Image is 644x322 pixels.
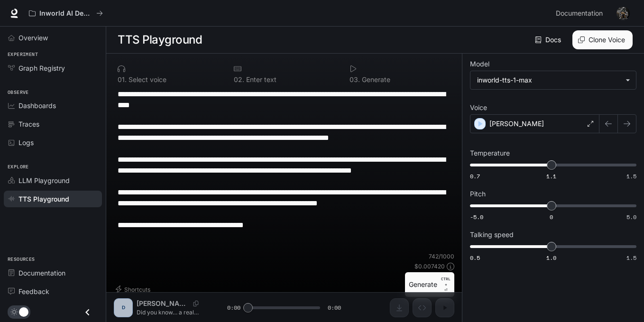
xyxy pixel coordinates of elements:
span: Documentation [18,268,65,278]
span: Documentation [556,8,603,19]
a: TTS Playground [4,191,102,207]
a: Logs [4,134,102,151]
span: 1.5 [626,254,636,262]
div: inworld-tts-1-max [477,75,621,85]
span: 1.0 [546,254,556,262]
a: LLM Playground [4,172,102,189]
a: Dashboards [4,97,102,114]
span: Graph Registry [18,63,65,73]
span: -5.0 [470,213,483,221]
span: 5.0 [626,213,636,221]
img: User avatar [616,7,630,20]
a: Docs [533,30,565,49]
p: Temperature [470,150,510,156]
button: All workspaces [25,4,107,23]
span: 0.5 [470,254,480,262]
a: Traces [4,116,102,132]
p: Enter text [244,76,276,83]
span: 1.1 [546,172,556,180]
button: User avatar [614,4,633,23]
p: Talking speed [470,231,514,238]
p: Inworld AI Demos [39,9,92,18]
span: TTS Playground [18,194,69,204]
a: Feedback [4,283,102,300]
a: Documentation [4,265,102,281]
p: 0 1 . [118,76,127,83]
button: Close drawer [77,303,98,322]
p: Model [470,61,489,67]
p: Pitch [470,191,486,197]
p: ⏎ [441,276,451,293]
span: Overview [18,33,48,43]
p: Voice [470,104,487,111]
p: Select voice [127,76,166,83]
span: Dark mode toggle [19,306,28,317]
p: [PERSON_NAME] [489,119,544,129]
span: 0 [550,213,553,221]
p: Generate [360,76,390,83]
p: $ 0.007420 [414,262,445,270]
p: 0 2 . [234,76,244,83]
button: Clone Voice [572,30,633,49]
a: Documentation [552,4,610,23]
p: 742 / 1000 [429,252,454,260]
span: Logs [18,138,34,147]
h1: TTS Playground [118,30,202,49]
span: 0.7 [470,172,480,180]
span: Feedback [18,286,49,296]
span: Dashboards [18,101,56,110]
div: inworld-tts-1-max [470,71,636,89]
a: Graph Registry [4,60,102,76]
span: LLM Playground [18,175,70,185]
span: 1.5 [626,172,636,180]
button: GenerateCTRL +⏎ [405,272,454,297]
p: CTRL + [441,276,451,287]
a: Overview [4,29,102,46]
button: Shortcuts [114,282,154,297]
span: Traces [18,119,39,129]
p: 0 3 . [350,76,360,83]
